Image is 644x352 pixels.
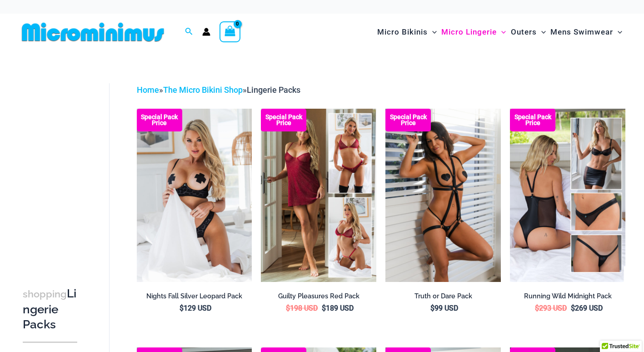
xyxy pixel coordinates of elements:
[428,20,437,44] span: Menu Toggle
[247,85,300,95] span: Lingerie Packs
[261,109,376,282] a: Guilty Pleasures Red Collection Pack F Guilty Pleasures Red Collection Pack BGuilty Pleasures Red...
[497,20,506,44] span: Menu Toggle
[137,114,182,126] b: Special Pack Price
[571,304,575,312] span: $
[137,109,252,282] img: Nights Fall Silver Leopard 1036 Bra 6046 Thong 09v2
[286,304,290,312] span: $
[163,85,243,95] a: The Micro Bikini Shop
[385,292,501,304] a: Truth or Dare Pack
[535,304,539,312] span: $
[23,286,77,332] h3: Lingerie Packs
[23,288,67,300] span: shopping
[535,304,567,312] bdi: 293 USD
[510,109,625,282] a: All Styles (1) Running Wild Midnight 1052 Top 6512 Bottom 04Running Wild Midnight 1052 Top 6512 B...
[180,304,211,312] bdi: 129 USD
[510,292,625,301] h2: Running Wild Midnight Pack
[430,304,434,312] span: $
[441,20,497,44] span: Micro Lingerie
[286,304,318,312] bdi: 198 USD
[375,18,439,46] a: Micro BikinisMenu ToggleMenu Toggle
[613,20,622,44] span: Menu Toggle
[202,28,210,36] a: Account icon link
[137,109,252,282] a: Nights Fall Silver Leopard 1036 Bra 6046 Thong 09v2 Nights Fall Silver Leopard 1036 Bra 6046 Thon...
[261,109,376,282] img: Guilty Pleasures Red Collection Pack F
[537,20,546,44] span: Menu Toggle
[510,292,625,304] a: Running Wild Midnight Pack
[137,85,159,95] a: Home
[377,20,428,44] span: Micro Bikinis
[137,85,300,95] span: » »
[571,304,603,312] bdi: 269 USD
[385,109,501,282] a: Truth or Dare Black 1905 Bodysuit 611 Micro 07 Truth or Dare Black 1905 Bodysuit 611 Micro 06Trut...
[322,304,354,312] bdi: 189 USD
[548,18,624,46] a: Mens SwimwearMenu ToggleMenu Toggle
[385,114,431,126] b: Special Pack Price
[261,292,376,304] a: Guilty Pleasures Red Pack
[430,304,458,312] bdi: 99 USD
[137,292,252,301] h2: Nights Fall Silver Leopard Pack
[385,109,501,282] img: Truth or Dare Black 1905 Bodysuit 611 Micro 07
[261,114,306,126] b: Special Pack Price
[185,26,193,38] a: Search icon link
[220,21,240,42] a: View Shopping Cart, empty
[510,109,625,282] img: All Styles (1)
[374,17,626,47] nav: Site Navigation
[137,292,252,304] a: Nights Fall Silver Leopard Pack
[18,22,168,42] img: MM SHOP LOGO FLAT
[385,292,501,301] h2: Truth or Dare Pack
[550,20,613,44] span: Mens Swimwear
[439,18,508,46] a: Micro LingerieMenu ToggleMenu Toggle
[509,18,548,46] a: OutersMenu ToggleMenu Toggle
[180,304,184,312] span: $
[23,76,105,258] iframe: TrustedSite Certified
[511,20,537,44] span: Outers
[510,114,555,126] b: Special Pack Price
[261,292,376,301] h2: Guilty Pleasures Red Pack
[322,304,326,312] span: $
